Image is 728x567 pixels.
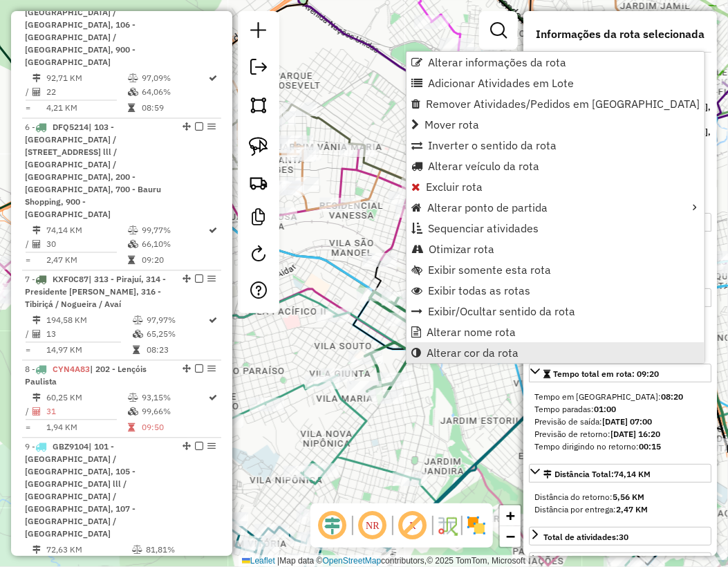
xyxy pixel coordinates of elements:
[46,223,127,237] td: 74,14 KM
[245,240,272,271] a: Reroteirizar Sessão
[128,407,138,416] i: % de utilização da cubagem
[141,101,208,115] td: 08:59
[25,237,32,251] td: /
[619,532,628,542] strong: 30
[529,28,711,41] h4: Informações da rota selecionada
[553,369,659,379] span: Tempo total em rota: 09:20
[534,503,706,516] div: Distância por entrega:
[428,140,557,151] span: Inverter o sentido da rota
[594,404,616,414] strong: 01:00
[485,17,512,44] a: Exibir filtros
[25,364,147,387] span: | 202 - Lençóis Paulista
[534,491,706,503] div: Distância do retorno:
[141,420,208,434] td: 09:50
[46,253,127,267] td: 2,47 KM
[407,301,704,322] li: Exibir/Ocultar sentido da rota
[427,347,519,358] span: Alterar cor da rota
[133,316,143,324] i: % de utilização do peso
[25,420,32,434] td: =
[245,53,272,84] a: Exportar sessão
[543,532,628,542] span: Total de atividades:
[407,176,704,197] li: Excluir rota
[128,226,138,234] i: % de utilização do peso
[245,203,272,234] a: Criar modelo
[32,330,41,338] i: Total de Atividades
[427,326,516,337] span: Alterar nome rota
[25,274,166,309] span: | 313 - Pirajuí, 314 - Presidente [PERSON_NAME], 316 - Tibiriçá / Nogueira / Avaí
[195,364,203,373] em: Finalizar rota
[407,114,704,135] li: Mover rota
[53,364,90,374] span: CYN4A83
[25,122,161,219] span: 6 -
[25,122,161,219] span: | 103 - [GEOGRAPHIC_DATA] / [STREET_ADDRESS] lll / [GEOGRAPHIC_DATA] / [GEOGRAPHIC_DATA], 200 - [...
[500,526,521,547] a: Zoom out
[195,122,203,131] em: Finalizar rota
[141,253,208,267] td: 09:20
[639,441,661,452] strong: 00:15
[141,223,208,237] td: 99,77%
[616,504,648,514] strong: 2,47 KM
[465,514,487,537] img: Exibir/Ocultar setores
[146,313,208,327] td: 97,97%
[32,226,41,234] i: Distância Total
[407,259,704,280] li: Exibir somente esta rota
[195,275,203,283] em: Finalizar rota
[53,274,88,284] span: KXF0C87
[195,442,203,450] em: Finalizar rota
[249,95,268,115] img: Selecionar atividades - polígono
[529,527,711,546] a: Total de atividades:30
[534,440,706,453] div: Tempo dirigindo no retorno:
[242,556,275,566] a: Leaflet
[323,556,382,566] a: OpenStreetMap
[128,88,138,96] i: % de utilização da cubagem
[46,391,127,405] td: 60,25 KM
[128,256,135,264] i: Tempo total em rota
[407,322,704,342] li: Alterar nome rota
[407,342,704,363] li: Alterar cor da rota
[141,391,208,405] td: 93,15%
[506,507,515,524] span: +
[32,393,41,402] i: Distância Total
[145,543,215,557] td: 81,81%
[132,546,142,554] i: % de utilização do peso
[141,85,208,99] td: 64,06%
[25,101,32,115] td: =
[46,420,127,434] td: 1,94 KM
[614,469,651,479] span: 74,14 KM
[529,364,711,382] a: Tempo total em rota: 09:20
[46,405,127,418] td: 31
[25,405,32,418] td: /
[46,343,132,357] td: 14,97 KM
[407,280,704,301] li: Exibir todas as rotas
[529,464,711,483] a: Distância Total:74,14 KM
[53,122,88,132] span: DFQ5214
[25,274,166,309] span: 7 -
[529,385,711,458] div: Tempo total em rota: 09:20
[426,181,483,192] span: Excluir rota
[428,264,551,275] span: Exibir somente esta rota
[146,343,208,357] td: 08:23
[183,364,191,373] em: Alterar sequência das rotas
[506,528,515,545] span: −
[500,505,521,526] a: Zoom in
[407,197,704,218] li: Alterar ponto de partida
[428,306,575,317] span: Exibir/Ocultar sentido da rota
[46,85,127,99] td: 22
[316,509,349,542] span: Ocultar deslocamento
[141,237,208,251] td: 66,10%
[32,88,41,96] i: Total de Atividades
[207,364,216,373] em: Opções
[46,71,127,85] td: 92,71 KM
[436,514,458,537] img: Fluxo de ruas
[613,492,644,502] strong: 5,56 KM
[407,135,704,156] li: Inverter o sentido da rota
[407,239,704,259] li: Otimizar rota
[249,137,268,156] img: Selecionar atividades - laço
[46,101,127,115] td: 4,21 KM
[356,509,389,542] span: Ocultar NR
[209,226,218,234] i: Rota otimizada
[661,391,683,402] strong: 08:20
[534,403,706,416] div: Tempo paradas:
[141,405,208,418] td: 99,66%
[32,74,41,82] i: Distância Total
